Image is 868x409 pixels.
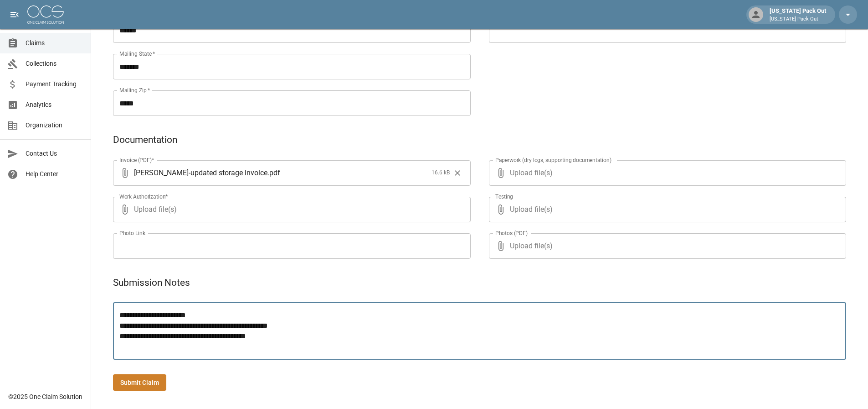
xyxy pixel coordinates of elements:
[26,79,83,89] span: Payment Tracking
[119,229,145,237] label: Photo Link
[495,229,528,237] label: Photos (PDF)
[119,50,155,58] label: Mailing State
[26,149,83,158] span: Contact Us
[770,16,826,23] p: [US_STATE] Pack Out
[26,100,83,110] span: Analytics
[134,197,446,222] span: Upload file(s)
[510,160,822,186] span: Upload file(s)
[267,168,280,178] span: . pdf
[119,86,150,94] label: Mailing Zip
[26,169,83,179] span: Help Center
[27,5,64,24] img: ocs-logo-white-transparent.png
[26,121,83,130] span: Organization
[134,168,267,178] span: [PERSON_NAME]-updated storage invoice
[119,193,168,200] label: Work Authorization*
[26,38,83,48] span: Claims
[119,156,154,164] label: Invoice (PDF)*
[8,392,82,401] div: © 2025 One Claim Solution
[451,166,464,180] button: Clear
[113,374,166,391] button: Submit Claim
[495,193,513,200] label: Testing
[5,5,24,24] button: open drawer
[766,6,830,23] div: [US_STATE] Pack Out
[510,197,822,222] span: Upload file(s)
[431,168,450,178] span: 16.6 kB
[495,156,611,164] label: Paperwork (dry logs, supporting documentation)
[510,233,822,259] span: Upload file(s)
[26,59,83,68] span: Collections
